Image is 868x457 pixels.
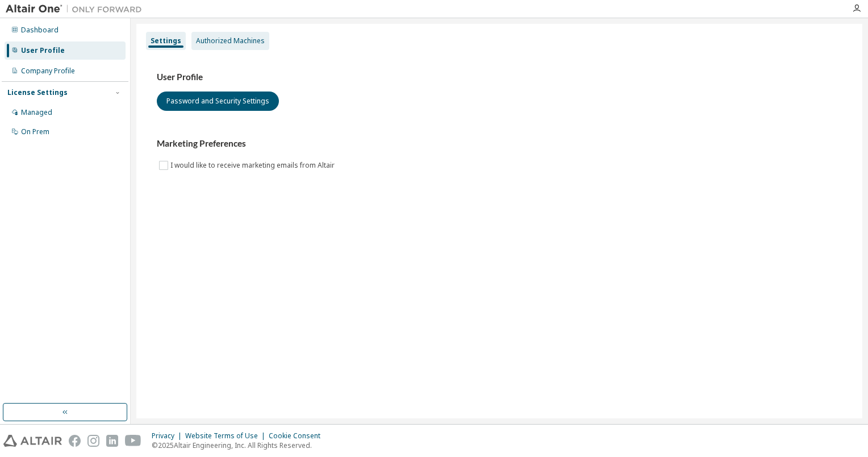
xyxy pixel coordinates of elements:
button: Password and Security Settings [157,92,279,111]
img: linkedin.svg [106,435,118,447]
div: Privacy [152,431,185,441]
div: License Settings [7,88,68,97]
img: instagram.svg [87,435,99,447]
img: Altair One [6,3,148,15]
h3: User Profile [157,72,842,83]
h3: Marketing Preferences [157,138,842,149]
div: Managed [21,108,52,117]
label: I would like to receive marketing emails from Altair [170,159,337,172]
img: altair_logo.svg [3,435,62,447]
div: On Prem [21,127,49,136]
p: © 2025 Altair Engineering, Inc. All Rights Reserved. [152,441,327,450]
div: User Profile [21,46,65,55]
div: Authorized Machines [196,36,265,45]
div: Website Terms of Use [185,431,269,441]
img: facebook.svg [69,435,81,447]
div: Dashboard [21,26,59,35]
div: Company Profile [21,67,75,76]
img: youtube.svg [125,435,141,447]
div: Cookie Consent [269,431,327,441]
div: Settings [151,36,181,45]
